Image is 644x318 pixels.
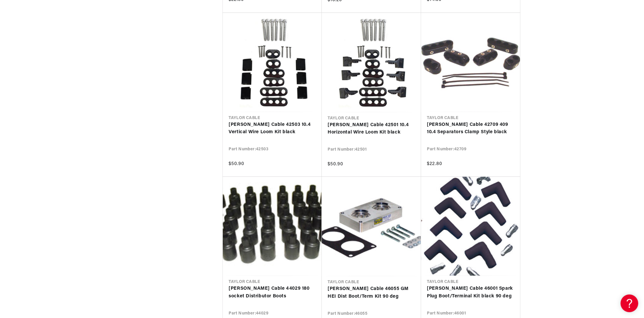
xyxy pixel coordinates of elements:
a: [PERSON_NAME] Cable 42503 10.4 Vertical Wire Loom Kit black [229,121,316,136]
a: [PERSON_NAME] Cable 42709 409 10.4 Separators Clamp Style black [427,121,514,136]
a: [PERSON_NAME] Cable 44029 180 socket Distributor Boots [229,285,316,300]
a: [PERSON_NAME] Cable 46055 GM HEI Dist Boot/Term Kit 90 deg [328,285,415,300]
a: [PERSON_NAME] Cable 46001 Spark Plug Boot/Terminal Kit black 90 deg [427,285,514,300]
a: [PERSON_NAME] Cable 42501 10.4 Horizontal Wire Loom Kit black [328,121,415,136]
